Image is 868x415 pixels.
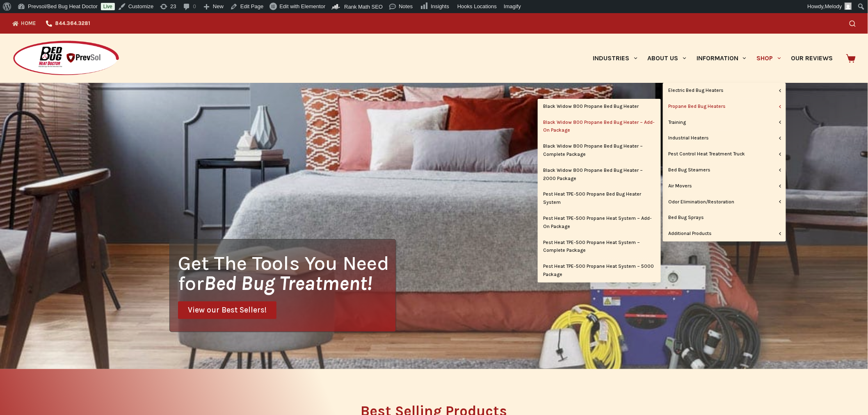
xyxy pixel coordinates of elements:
nav: Primary [588,34,838,83]
a: Pest Heat TPE-500 Propane Heat System – Add-On Package [538,211,661,235]
a: Black Widow 800 Propane Bed Bug Heater – Add-On Package [538,115,661,139]
a: Home [12,13,41,34]
a: Electric Bed Bug Heaters [663,83,786,98]
a: Our Reviews [786,34,838,83]
a: Shop [752,34,786,83]
a: Live [101,3,115,10]
span: Insights [431,3,449,9]
img: Prevsol/Bed Bug Heat Doctor [12,40,120,77]
a: Odor Elimination/Restoration [663,194,786,210]
a: Black Widow 800 Propane Bed Bug Heater – Complete Package [538,139,661,162]
a: Industries [588,34,642,83]
a: View our Best Sellers! [178,301,276,319]
span: Rank Math SEO [344,4,383,10]
a: Propane Bed Bug Heaters [663,99,786,114]
a: About Us [642,34,691,83]
span: View our Best Sellers! [188,306,267,314]
nav: Top Menu [12,13,95,34]
a: Pest Control Heat Treatment Truck [663,146,786,162]
a: Bed Bug Sprays [663,210,786,226]
h1: Get The Tools You Need for [178,253,396,293]
i: Bed Bug Treatment! [204,271,372,295]
span: Edit with Elementor [279,3,325,9]
a: Bed Bug Steamers [663,162,786,178]
a: Black Widow 800 Propane Bed Bug Heater – 2000 Package [538,163,661,187]
a: Training [663,115,786,130]
a: Pest Heat TPE-500 Propane Heat System – 5000 Package [538,259,661,283]
a: Additional Products [663,226,786,242]
button: Search [850,21,856,27]
a: 844.364.3281 [41,13,95,34]
a: Information [692,34,752,83]
a: Industrial Heaters [663,130,786,146]
a: Black Widow 800 Propane Bed Bug Heater [538,99,661,114]
span: Melody [825,3,842,9]
a: Pest Heat TPE-500 Propane Bed Bug Heater System [538,187,661,210]
a: Air Movers [663,178,786,194]
button: Open LiveChat chat widget [7,3,31,28]
a: Pest Heat TPE-500 Propane Heat System – Complete Package [538,235,661,259]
